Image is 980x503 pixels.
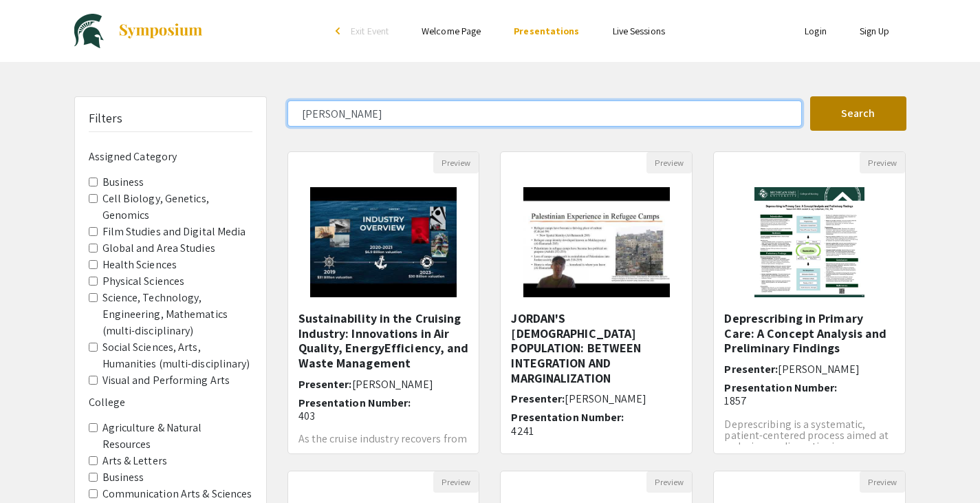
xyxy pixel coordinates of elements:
[511,392,682,405] h6: Presenter:
[74,14,204,48] a: University Undergraduate Research & Arts Forum 2025
[102,224,246,240] label: Film Studies and Digital Media
[298,378,469,391] h6: Presenter:
[713,151,906,454] div: Open Presentation <p>Deprescribing in Primary Care: A Concept Analysis and Preliminary Findings </p>
[102,273,185,290] label: Physical Sciences
[336,27,344,35] div: arrow_back_ios
[351,25,389,37] span: Exit Event
[102,453,167,469] label: Arts & Letters
[298,434,469,478] p: As the cruise industry recovers from the financial downturn caused by the [MEDICAL_DATA] pandemic...
[102,290,252,339] label: Science, Technology, Engineering, Mathematics (multi-disciplinary)
[102,240,215,257] label: Global and Area Studies
[511,425,682,438] p: 4241
[422,25,481,37] a: Welcome Page
[514,25,579,37] a: Presentations
[102,486,252,502] label: Communication Arts & Sciences
[500,151,693,454] div: Open Presentation <p><span style="color: black;">JORDAN'S PALESTINIAN POPULATION: BETWEEN INTEGRA...
[296,173,470,311] img: <p>Sustainability in the Cruising Industry: Innovations in Air Quality, Energy</p><p>Efficiency, ...
[102,339,252,372] label: Social Sciences, Arts, Humanities (multi-disciplinary)
[860,152,905,173] button: Preview
[102,420,252,453] label: Agriculture & Natural Resources
[860,25,890,37] a: Sign Up
[778,362,859,376] span: [PERSON_NAME]
[298,409,469,422] p: 403
[118,23,204,39] img: Symposium by ForagerOne
[352,377,433,392] span: [PERSON_NAME]
[102,372,230,389] label: Visual and Performing Arts
[433,471,479,493] button: Preview
[102,469,144,486] label: Business
[613,25,665,37] a: Live Sessions
[860,471,905,493] button: Preview
[805,25,827,37] a: Login
[565,392,646,406] span: [PERSON_NAME]
[298,311,469,370] h5: Sustainability in the Cruising Industry: Innovations in Air Quality, EnergyEfficiency, and Waste ...
[724,381,837,395] span: Presentation Number:
[724,394,895,407] p: 1857
[102,191,252,224] label: Cell Biology, Genetics, Genomics
[724,311,895,356] h5: Deprescribing in Primary Care: A Concept Analysis and Preliminary Findings
[511,311,682,385] h5: JORDAN'S [DEMOGRAPHIC_DATA] POPULATION: BETWEEN INTEGRATION AND MARGINALIZATION
[646,471,692,493] button: Preview
[741,173,878,311] img: <p>Deprescribing in Primary Care: A Concept Analysis and Preliminary Findings </p>
[10,441,58,493] iframe: Chat
[74,14,104,48] img: University Undergraduate Research & Arts Forum 2025
[724,363,895,376] h6: Presenter:
[433,152,479,173] button: Preview
[89,150,252,163] h6: Assigned Category
[89,396,252,409] h6: College
[810,96,906,131] button: Search
[298,396,411,410] span: Presentation Number:
[510,173,684,311] img: <p><span style="color: black;">JORDAN'S PALESTINIAN POPULATION: BETWEEN INTEGRATION AND MARGINALI...
[646,152,692,173] button: Preview
[102,257,177,273] label: Health Sciences
[102,174,144,191] label: Business
[287,151,480,454] div: Open Presentation <p>Sustainability in the Cruising Industry: Innovations in Air Quality, Energy<...
[287,100,802,127] input: Search Keyword(s) Or Author(s)
[89,111,123,126] h5: Filters
[724,417,888,453] span: Deprescribing is a systematic, patient-centered process aimed at reducing or discontinuing m...
[511,410,624,425] span: Presentation Number:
